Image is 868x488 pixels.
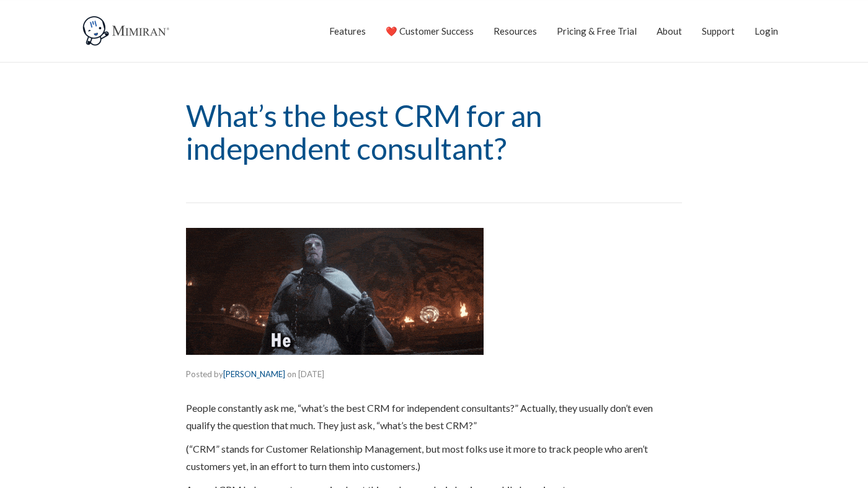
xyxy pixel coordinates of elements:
a: Resources [494,15,537,46]
span: on [287,369,296,379]
img: best CRM for solo consultants-- don't choose poorly [186,228,484,355]
a: About [657,15,682,46]
a: Features [329,15,366,46]
a: ❤️ Customer Success [386,15,474,46]
h1: What’s the best CRM for an independent consultant? [186,100,682,165]
a: [PERSON_NAME] [223,369,285,379]
time: [DATE] [298,369,324,379]
p: (“CRM” stands for Customer Relationship Management, but most folks use it more to track people wh... [186,440,682,475]
a: Login [755,15,778,46]
p: People constantly ask me, “what’s the best CRM for independent consultants?” Actually, they usual... [186,399,682,434]
a: Pricing & Free Trial [557,15,637,46]
span: Posted by [186,369,285,379]
img: Mimiran CRM [81,15,174,46]
a: Support [702,15,735,46]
